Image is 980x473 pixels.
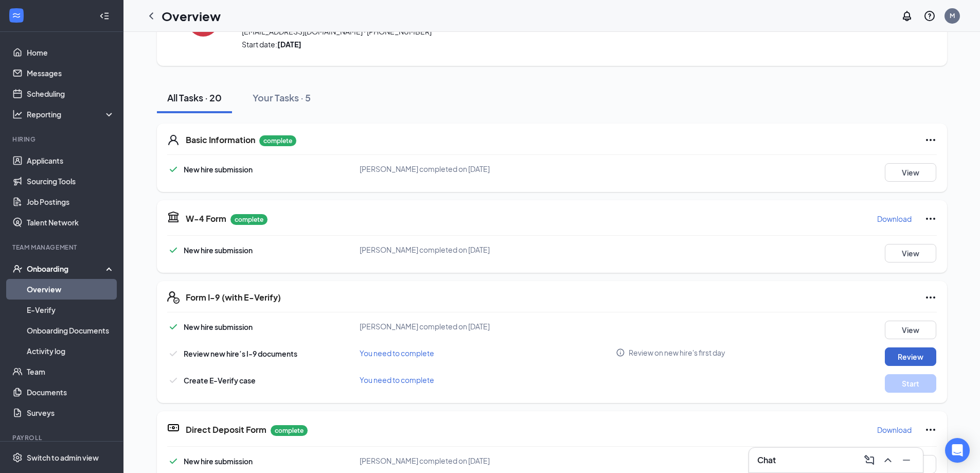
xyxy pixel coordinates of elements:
h5: Form I-9 (with E-Verify) [186,292,281,303]
svg: Checkmark [167,163,180,176]
h5: Basic Information [186,134,255,146]
div: Onboarding [27,264,106,274]
svg: ComposeMessage [863,454,876,466]
div: M [950,11,955,20]
div: Reporting [27,109,115,119]
svg: Ellipses [924,291,937,304]
a: Activity log [27,341,115,361]
span: [PERSON_NAME] completed on [DATE] [360,245,490,254]
svg: Ellipses [924,424,937,436]
a: Scheduling [27,83,115,104]
svg: Checkmark [167,347,180,360]
span: New hire submission [184,246,253,255]
span: You need to complete [360,348,434,358]
svg: Settings [12,452,23,463]
svg: Checkmark [167,455,180,467]
p: complete [271,425,308,436]
button: View [885,244,936,262]
svg: Checkmark [167,244,180,256]
p: Download [877,214,912,224]
button: ComposeMessage [861,452,878,468]
span: New hire submission [184,322,253,331]
svg: DirectDepositIcon [167,422,180,434]
svg: WorkstreamLogo [11,10,22,21]
button: Download [877,211,912,227]
span: [PERSON_NAME] completed on [DATE] [360,456,490,465]
a: Surveys [27,402,115,423]
svg: ChevronLeft [145,10,157,22]
span: Review new hire’s I-9 documents [184,349,297,358]
button: ChevronUp [880,452,896,468]
svg: Checkmark [167,321,180,333]
span: Start date: [242,39,813,49]
a: Documents [27,382,115,402]
a: Messages [27,63,115,83]
svg: FormI9EVerifyIcon [167,291,180,304]
div: Your Tasks · 5 [253,91,311,104]
svg: ChevronUp [882,454,894,466]
svg: Collapse [99,11,110,21]
a: Onboarding Documents [27,320,115,341]
h5: Direct Deposit Form [186,424,266,435]
div: Team Management [12,243,113,252]
div: All Tasks · 20 [167,91,222,104]
svg: Checkmark [167,374,180,387]
span: [PERSON_NAME] completed on [DATE] [360,164,490,173]
svg: TaxGovernmentIcon [167,211,180,223]
span: New hire submission [184,457,253,466]
span: [PERSON_NAME] completed on [DATE] [360,322,490,331]
div: Open Intercom Messenger [945,438,970,463]
a: Home [27,42,115,63]
svg: Info [616,348,625,357]
p: complete [230,214,268,225]
h3: Chat [757,454,776,466]
button: View [885,163,936,182]
div: Hiring [12,135,113,144]
button: Start [885,374,936,393]
svg: Analysis [12,109,23,119]
svg: Minimize [900,454,913,466]
p: Download [877,425,912,435]
div: Switch to admin view [27,452,99,463]
svg: Ellipses [924,213,937,225]
a: Sourcing Tools [27,171,115,191]
button: Review [885,347,936,366]
span: Create E-Verify case [184,376,256,385]
button: Download [877,422,912,438]
a: Overview [27,279,115,300]
h5: W-4 Form [186,213,226,224]
span: Review on new hire's first day [629,347,725,358]
svg: Ellipses [924,134,937,146]
a: Talent Network [27,212,115,233]
svg: Notifications [901,10,913,22]
svg: User [167,134,180,146]
strong: [DATE] [277,40,301,49]
a: Team [27,361,115,382]
button: View [885,321,936,339]
span: You need to complete [360,375,434,384]
a: E-Verify [27,300,115,320]
div: Payroll [12,433,113,442]
svg: UserCheck [12,264,23,274]
svg: QuestionInfo [923,10,936,22]
span: New hire submission [184,165,253,174]
h1: Overview [162,7,221,25]
a: Applicants [27,150,115,171]
button: Minimize [898,452,915,468]
p: complete [259,135,296,146]
a: Job Postings [27,191,115,212]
